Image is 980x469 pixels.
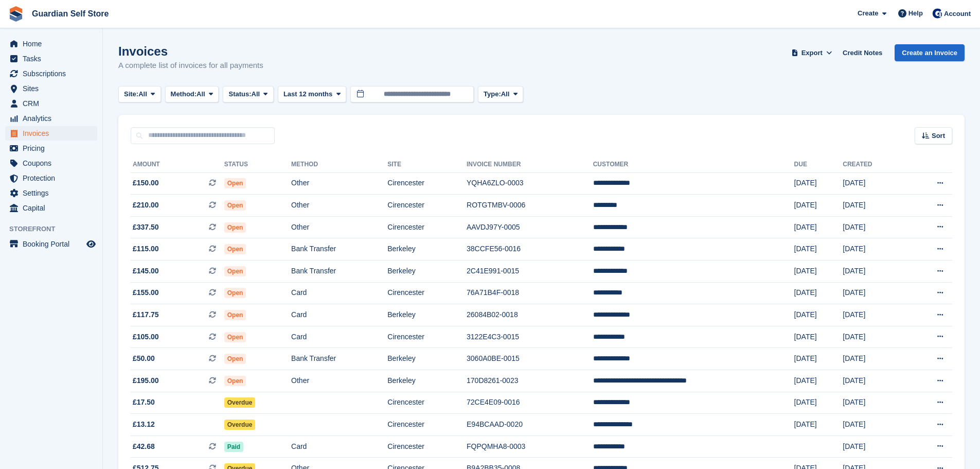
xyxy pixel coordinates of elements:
[171,89,197,99] span: Method:
[278,86,346,103] button: Last 12 months
[28,5,113,22] a: Guardian Self Store
[291,348,387,370] td: Bank Transfer
[133,375,159,386] span: £195.00
[291,172,387,195] td: Other
[23,81,84,96] span: Sites
[944,9,971,19] span: Account
[133,222,159,233] span: £337.50
[794,370,843,392] td: [DATE]
[794,348,843,370] td: [DATE]
[197,89,205,99] span: All
[5,126,97,141] a: menu
[387,282,467,304] td: Cirencester
[133,178,159,188] span: £150.00
[118,60,263,72] p: A complete list of invoices for all payments
[794,304,843,326] td: [DATE]
[843,304,906,326] td: [DATE]
[291,157,387,173] th: Method
[23,141,84,155] span: Pricing
[801,48,823,58] span: Export
[291,370,387,392] td: Other
[387,157,467,173] th: Site
[224,332,246,342] span: Open
[133,332,159,342] span: £105.00
[291,326,387,348] td: Card
[224,288,246,298] span: Open
[843,238,906,260] td: [DATE]
[228,89,251,99] span: Status:
[5,81,97,96] a: menu
[843,392,906,414] td: [DATE]
[8,6,24,22] img: stora-icon-8386f47178a22dfd0bd8f6a31ec36ba5ce8667c1dd55bd0f319d3a0aa187defe.svg
[133,287,159,298] span: £155.00
[387,172,467,195] td: Cirencester
[467,348,593,370] td: 3060A0BE-0015
[224,200,246,211] span: Open
[224,420,256,430] span: Overdue
[843,326,906,348] td: [DATE]
[224,397,256,408] span: Overdue
[387,414,467,436] td: Cirencester
[387,392,467,414] td: Cirencester
[9,224,102,234] span: Storefront
[124,89,138,99] span: Site:
[23,111,84,126] span: Analytics
[467,157,593,173] th: Invoice Number
[5,96,97,111] a: menu
[467,326,593,348] td: 3122E4C3-0015
[843,370,906,392] td: [DATE]
[133,397,155,408] span: £17.50
[5,186,97,200] a: menu
[843,260,906,283] td: [DATE]
[484,89,501,99] span: Type:
[224,442,243,452] span: Paid
[387,326,467,348] td: Cirencester
[23,171,84,185] span: Protection
[5,156,97,170] a: menu
[23,201,84,215] span: Capital
[291,304,387,326] td: Card
[467,436,593,458] td: FQPQMHA8-0003
[387,216,467,238] td: Cirencester
[23,51,84,66] span: Tasks
[165,86,219,103] button: Method: All
[131,157,224,173] th: Amount
[387,238,467,260] td: Berkeley
[224,222,246,233] span: Open
[138,89,147,99] span: All
[858,8,878,19] span: Create
[467,260,593,283] td: 2C41E991-0015
[224,376,246,386] span: Open
[133,244,159,254] span: £115.00
[133,200,159,211] span: £210.00
[5,171,97,185] a: menu
[85,238,97,250] a: Preview store
[794,195,843,217] td: [DATE]
[387,195,467,217] td: Cirencester
[843,216,906,238] td: [DATE]
[223,86,273,103] button: Status: All
[118,44,263,58] h1: Invoices
[839,44,886,61] a: Credit Notes
[133,441,155,452] span: £42.68
[467,238,593,260] td: 38CCFE56-0016
[133,353,155,364] span: £50.00
[224,354,246,364] span: Open
[843,348,906,370] td: [DATE]
[843,157,906,173] th: Created
[843,195,906,217] td: [DATE]
[283,89,332,99] span: Last 12 months
[23,156,84,170] span: Coupons
[5,37,97,51] a: menu
[291,260,387,283] td: Bank Transfer
[794,216,843,238] td: [DATE]
[387,348,467,370] td: Berkeley
[478,86,523,103] button: Type: All
[291,282,387,304] td: Card
[291,436,387,458] td: Card
[291,195,387,217] td: Other
[593,157,794,173] th: Customer
[224,244,246,254] span: Open
[794,157,843,173] th: Due
[843,414,906,436] td: [DATE]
